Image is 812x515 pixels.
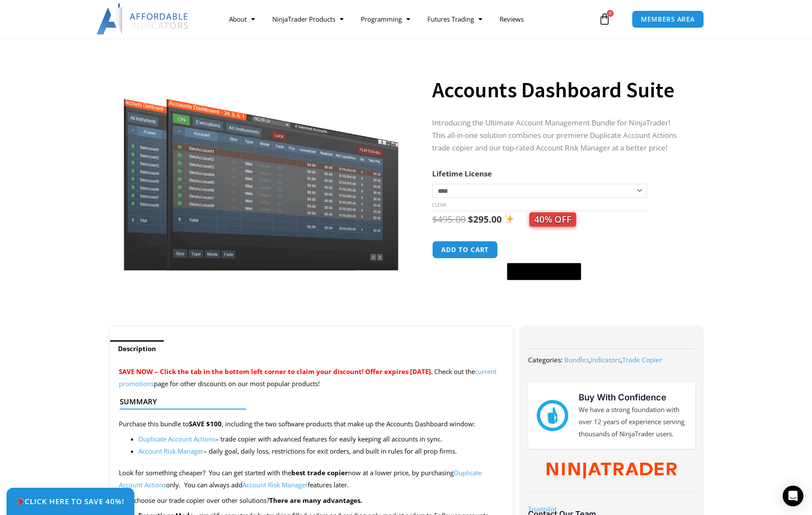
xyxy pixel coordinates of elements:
[432,202,446,208] a: Clear options
[579,391,687,404] h3: Buy With Confidence
[491,9,532,29] a: Reviews
[468,213,502,225] bdi: 295.00
[6,488,134,515] a: 🎉Click Here to save 40%!
[16,498,124,505] span: Click Here to save 40%!
[432,117,685,154] p: Introducing the Ultimate Account Management Bundle for NinjaTrader! This all-in-one solution comb...
[291,468,348,477] strong: best trade copier
[138,445,505,457] li: – daily goal, daily loss, restrictions for exit orders, and built in rules for all prop firms.
[607,10,614,17] span: 0
[528,355,563,364] span: Categories:
[110,340,164,357] a: Description
[138,447,204,455] a: Account Risk Manager
[547,463,677,479] img: NinjaTrader Wordmark color RGB | Affordable Indicators – NinjaTrader
[419,9,491,29] a: Futures Trading
[529,212,576,227] span: 40% OFF
[432,75,685,105] h1: Accounts Dashboard Suite
[591,355,621,364] a: Indicators
[579,404,687,440] p: We have a strong foundation with over 12 years of experience serving thousands of NinjaTrader users.
[507,263,581,280] button: Buy with GPay
[264,9,352,29] a: NinjaTrader Products
[352,9,419,29] a: Programming
[505,214,514,224] img: ✨
[783,486,803,506] div: Open Intercom Messenger
[586,6,624,32] a: 0
[189,419,222,428] strong: SAVE $100
[120,397,497,406] h4: Summary
[119,418,505,430] p: Purchase this bundle to , including the two software products that make up the Accounts Dashboard...
[96,3,189,35] img: LogoAI | Affordable Indicators – NinjaTrader
[17,498,24,505] img: 🎉
[138,433,505,445] li: – trade copier with advanced features for easily keeping all accounts in sync.
[537,400,568,431] img: mark thumbs good 43913 | Affordable Indicators – NinjaTrader
[505,240,583,260] iframe: Secure express checkout frame
[622,355,662,364] a: Trade Copier
[119,366,505,390] p: Check out the page for other discounts on our most popular products!
[119,467,505,491] p: Look for something cheaper? You can get started with the now at a lower price, by purchasing only...
[220,9,596,29] nav: Menu
[119,367,433,376] span: SAVE NOW – Click the tab in the bottom left corner to claim your discount! Offer expires [DATE].
[432,285,685,293] iframe: PayPal Message 1
[220,9,264,29] a: About
[564,355,589,364] a: Bundles
[432,241,498,259] button: Add to cart
[432,213,466,225] bdi: 495.00
[432,213,437,225] span: $
[641,16,695,22] span: MEMBERS AREA
[242,480,308,489] a: Account Risk Manager
[632,10,704,28] a: MEMBERS AREA
[138,435,215,443] a: Duplicate Account Actions
[432,169,492,179] label: Lifetime License
[468,213,473,225] span: $
[564,355,662,364] span: , ,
